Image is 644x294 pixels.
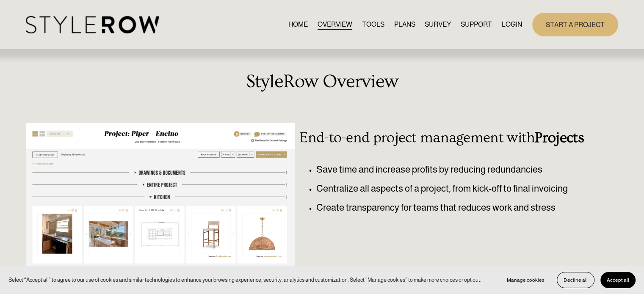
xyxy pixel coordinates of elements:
a: OVERVIEW [318,19,352,30]
a: TOOLS [362,19,384,30]
span: SUPPORT [461,19,492,30]
p: Centralize all aspects of a project, from kick-off to final invoicing [316,181,593,196]
h2: StyleRow Overview [26,71,618,92]
a: LOGIN [502,19,522,30]
a: START A PROJECT [532,13,618,36]
img: StyleRow [26,16,159,33]
button: Manage cookies [500,272,551,288]
h3: End-to-end project management with [299,129,593,146]
p: Select “Accept all” to agree to our use of cookies and similar technologies to enhance your brows... [8,276,481,284]
a: folder dropdown [461,19,492,30]
p: Save time and increase profits by reducing redundancies [316,162,593,177]
a: PLANS [394,19,415,30]
button: Accept all [600,272,636,288]
span: Manage cookies [507,277,544,283]
span: Decline all [564,277,588,283]
p: Create transparency for teams that reduces work and stress [316,201,593,215]
a: HOME [288,19,308,30]
button: Decline all [557,272,594,288]
a: SURVEY [425,19,451,30]
span: Accept all [607,277,629,283]
strong: Projects [535,129,583,146]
